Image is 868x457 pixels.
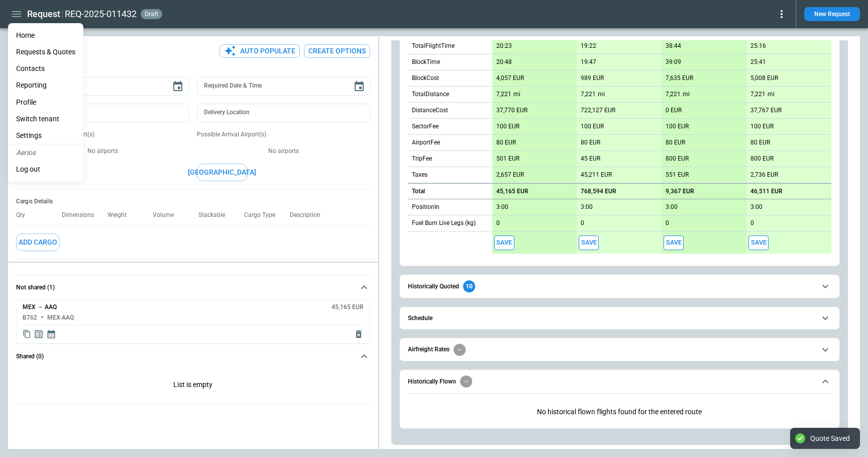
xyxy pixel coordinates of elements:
li: Switch tenant [8,111,83,127]
a: Settings [8,127,83,144]
li: Aerios [8,144,83,161]
div: Quote Saved [810,434,850,443]
a: Profile [8,94,83,111]
a: Home [8,27,83,44]
a: Requests & Quotes [8,44,83,60]
li: Log out [8,161,83,178]
a: Contacts [8,60,83,77]
a: Reporting [8,77,83,94]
